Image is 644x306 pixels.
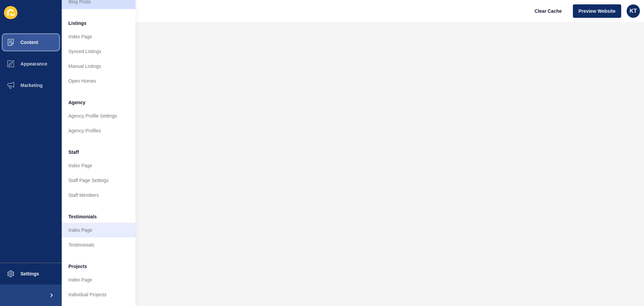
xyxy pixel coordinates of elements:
span: Listings [68,20,87,27]
a: Index Page [62,29,136,44]
span: Staff [68,149,79,156]
a: Open Homes [62,74,136,88]
a: Manual Listings [62,59,136,74]
a: Index Page [62,272,136,287]
a: Index Page [62,223,136,237]
span: Preview Website [579,8,615,14]
a: Staff Members [62,188,136,203]
span: Testimonials [68,213,97,220]
span: KT [630,8,637,14]
span: Agency [68,99,86,106]
a: Individual Projects [62,287,136,302]
a: Staff Page Settings [62,173,136,188]
span: Projects [68,263,87,270]
a: Testimonials [62,237,136,252]
button: Preview Website [573,4,621,18]
a: Agency Profile Settings [62,108,136,123]
a: Agency Profiles [62,123,136,138]
a: Synced Listings [62,44,136,59]
button: Clear Cache [529,4,568,18]
span: Clear Cache [535,8,562,14]
a: Index Page [62,158,136,173]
